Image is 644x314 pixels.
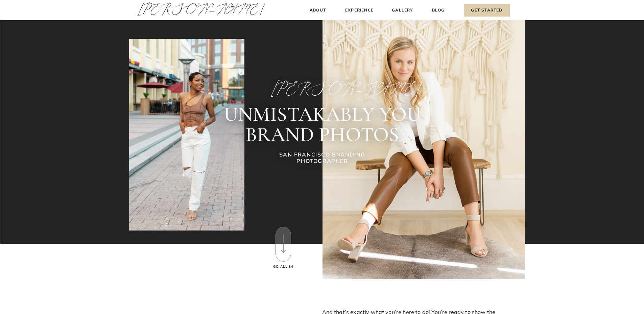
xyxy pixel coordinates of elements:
a: Blog [431,7,446,14]
a: About [308,7,328,14]
h2: [PERSON_NAME] [271,80,374,96]
a: Get Started [464,4,510,17]
a: Experience [344,7,375,14]
a: Gallery [391,7,414,14]
h1: SAN FRANCISCO BRANDING PHOTOGRAPHER [260,151,385,166]
h2: UNMISTAKABLY YOU BRAND PHOTOS [179,104,466,145]
h3: Go All In [272,264,294,269]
